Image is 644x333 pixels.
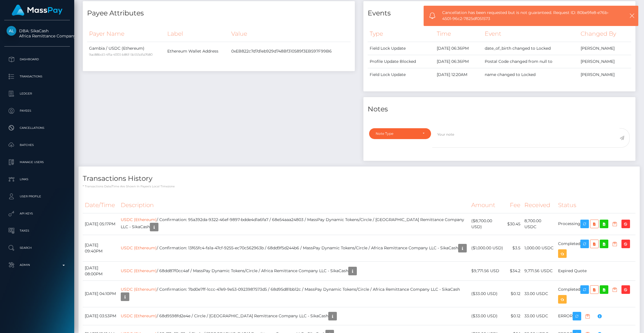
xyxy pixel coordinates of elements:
h4: Events [368,8,631,18]
td: Ethereum Wallet Address [165,42,229,61]
td: 8,700.00 USDC [522,213,556,235]
td: name changed to Locked [483,68,578,81]
td: $3.5 [505,235,522,261]
td: / 68dd87f0cc4af / MassPay Dynamic Tokens/Circle / Africa Remittance Company LLC - SikaCash [119,261,469,280]
th: Event [483,26,578,42]
p: Admin [7,261,68,269]
p: User Profile [7,192,68,201]
td: Processing [556,213,635,235]
a: Batches [4,138,70,152]
td: $9,771.56 USD [469,261,505,280]
td: ($33.00 USD) [469,280,505,307]
td: [PERSON_NAME] [579,55,631,68]
td: [DATE] 09:40PM [83,235,119,261]
td: Gambia / USDC (Ethereum) [87,42,165,61]
a: Dashboard [4,52,70,67]
td: date_of_birth changed to Locked [483,42,578,55]
p: Transactions [7,72,68,81]
p: * Transactions date/time are shown in payee's local timezone [83,184,635,188]
th: Amount [469,197,505,213]
th: Payer Name [87,26,165,42]
td: ERROR [556,307,635,325]
a: Links [4,172,70,186]
p: API Keys [7,209,68,218]
td: Completed [556,235,635,261]
th: Changed By [579,26,631,42]
p: Cancellations [7,124,68,132]
th: Fee [505,197,522,213]
td: / 68d9598fd2e4e / Circle / [GEOGRAPHIC_DATA] Remittance Company LLC - SikaCash [119,307,469,325]
td: Expired Quote [556,261,635,280]
th: Description [119,197,469,213]
a: USDC (Ethereum) [121,313,157,318]
td: ($8,700.00 USD) [469,213,505,235]
td: $30.45 [505,213,522,235]
a: USDC (Ethereum) [121,287,157,292]
td: $0.12 [505,280,522,307]
a: User Profile [4,189,70,204]
td: Field Lock Update [368,68,435,81]
h4: Payee Attributes [87,8,351,18]
a: Payees [4,104,70,118]
a: Manage Users [4,155,70,169]
th: Received [522,197,556,213]
td: [DATE] 04:10PM [83,280,119,307]
p: Dashboard [7,55,68,64]
a: Admin [4,258,70,272]
td: Profile Update Blocked [368,55,435,68]
button: Note Type [369,128,431,139]
td: [DATE] 05:17PM [83,213,119,235]
td: ($1,000.00 USD) [469,235,505,261]
td: Completed [556,280,635,307]
td: / Confirmation: 7bd0e7ff-1ccc-47e9-9e53-0923987573d5 / 68d95d81bb12c / MassPay Dynamic Tokens/Cir... [119,280,469,307]
td: $0.12 [505,307,522,325]
th: Label [165,26,229,42]
h4: Transactions History [83,174,635,184]
span: Cancellation has been requested but is not guaranteed. Request ID: 80be9fe8-e76b-4501-96c2-7825df... [442,10,612,22]
th: Time [435,26,483,42]
a: USDC (Ethereum) [121,245,157,250]
td: Postal Code changed from null to [483,55,578,68]
div: Note Type [376,131,418,136]
td: [DATE] 06:36PM [435,42,483,55]
h4: Notes [368,104,631,114]
p: Taxes [7,226,68,235]
a: Search [4,241,70,255]
td: [DATE] 08:00PM [83,261,119,280]
td: [DATE] 03:53PM [83,307,119,325]
td: 0xEB822c7d7d1eb929d748Bf310589f3EB597F99B6 [229,42,351,61]
td: 33.00 USDC [522,280,556,307]
td: 1,000.00 USDC [522,235,556,261]
th: Date/Time [83,197,119,213]
td: / Confirmation: 13f65fc4-fa1a-47cf-9255-ec70c562963b / 68dd9f5d244b6 / MassPay Dynamic Tokens/Cir... [119,235,469,261]
a: USDC (Ethereum) [121,217,157,222]
th: Value [229,26,351,42]
td: [PERSON_NAME] [579,68,631,81]
p: Batches [7,141,68,149]
td: / Confirmation: 95a392da-9322-46ef-9897-bdde4d1a6fa7 / 68e54aaa24803 / MassPay Dynamic Tokens/Cir... [119,213,469,235]
img: Africa Remittance Company LLC [7,26,16,36]
p: Search [7,244,68,252]
td: [DATE] 06:36PM [435,55,483,68]
p: Links [7,175,68,184]
a: Transactions [4,69,70,84]
td: [PERSON_NAME] [579,42,631,55]
td: Field Lock Update [368,42,435,55]
td: [DATE] 12:20AM [435,68,483,81]
a: API Keys [4,206,70,221]
td: 33.00 USDC [522,307,556,325]
th: Status [556,197,635,213]
p: Payees [7,107,68,115]
a: Ledger [4,87,70,101]
td: $34.2 [505,261,522,280]
a: USDC (Ethereum) [121,268,157,273]
p: Manage Users [7,158,68,166]
th: Type [368,26,435,42]
small: 9ac88bd3-4ffa-4003-b86f-5b555dfa7680 [89,53,152,57]
td: ($33.00 USD) [469,307,505,325]
p: Ledger [7,89,68,98]
span: DBA: SikaCash Africa Remittance Company LLC [4,28,70,39]
a: Taxes [4,224,70,238]
a: Cancellations [4,121,70,135]
img: MassPay Logo [12,5,63,16]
